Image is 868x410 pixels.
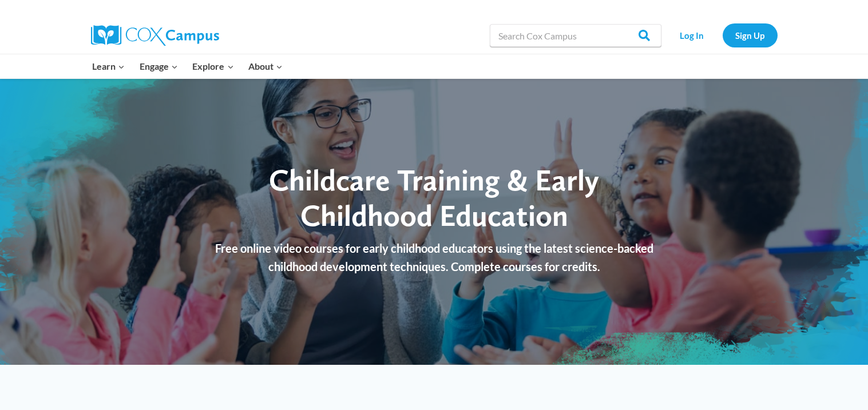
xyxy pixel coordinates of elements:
a: Log In [667,23,717,47]
a: Sign Up [723,23,778,47]
nav: Secondary Navigation [667,23,778,47]
span: Learn [92,59,125,74]
input: Search Cox Campus [490,24,661,47]
span: About [248,59,283,74]
span: Childcare Training & Early Childhood Education [269,162,599,233]
span: Engage [140,59,178,74]
p: Free online video courses for early childhood educators using the latest science-backed childhood... [203,239,666,276]
span: Explore [192,59,233,74]
nav: Primary Navigation [85,54,290,78]
img: Cox Campus [91,25,219,46]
